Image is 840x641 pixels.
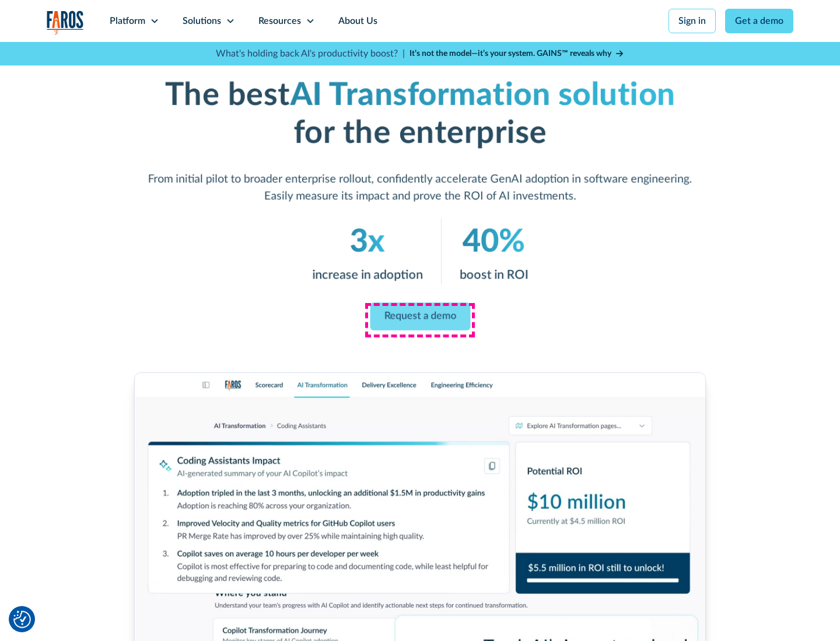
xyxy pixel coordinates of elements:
[216,47,405,61] p: What's holding back AI's productivity boost? |
[409,48,624,60] a: It’s not the model—it’s your system. GAINS™ reveals why
[370,303,470,331] a: Request a demo
[293,118,547,149] strong: for the enterprise
[183,14,221,28] div: Solutions
[148,171,692,205] p: From initial pilot to broader enterprise rollout, confidently accelerate GenAI adoption in softwa...
[350,226,385,258] em: 3x
[668,9,716,33] a: Sign in
[47,10,84,34] img: Logo of the analytics and reporting company Faros.
[164,79,290,111] strong: The best
[13,611,31,628] img: Revisit consent button
[725,9,793,33] a: Get a demo
[110,14,145,28] div: Platform
[312,266,422,284] p: increase in adoption
[13,611,31,628] button: Cookie Settings
[47,10,84,34] a: home
[290,79,675,111] em: AI Transformation solution
[258,14,301,28] div: Resources
[463,226,525,258] em: 40%
[409,50,611,58] strong: It’s not the model—it’s your system. GAINS™ reveals why
[460,266,528,284] p: boost in ROI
